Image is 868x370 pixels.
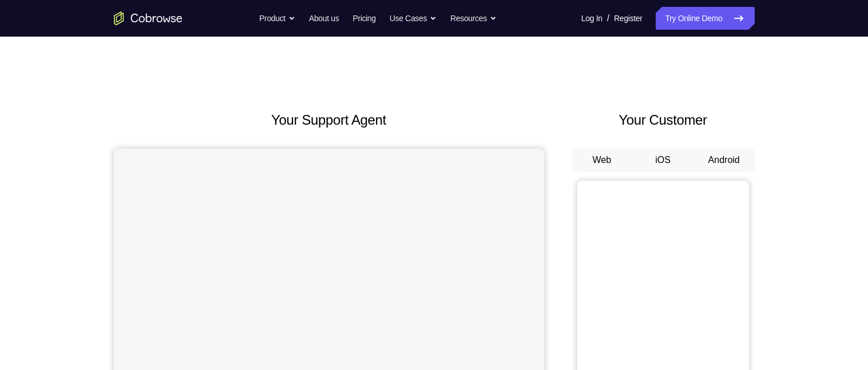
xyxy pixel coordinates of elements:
[390,7,437,30] button: Use Cases
[581,7,603,30] a: Log In
[352,7,375,30] a: Pricing
[259,7,295,30] button: Product
[309,7,339,30] a: About us
[572,110,755,130] h2: Your Customer
[572,149,633,172] button: Web
[693,149,755,172] button: Android
[607,11,609,25] span: /
[114,110,544,130] h2: Your Support Agent
[656,7,754,30] a: Try Online Demo
[614,7,642,30] a: Register
[450,7,497,30] button: Resources
[114,11,183,25] a: Go to the home page
[632,149,693,172] button: iOS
